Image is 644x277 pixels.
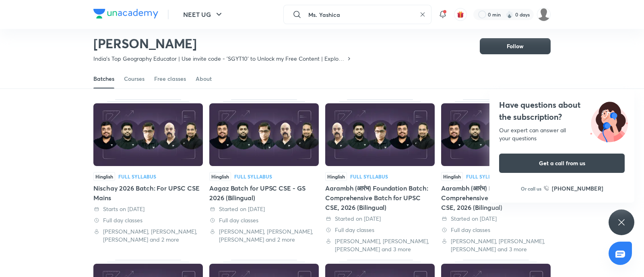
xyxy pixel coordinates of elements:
button: Get a call from us [499,154,625,173]
h6: [PHONE_NUMBER] [552,184,603,193]
h4: Have questions about the subscription? [499,99,625,123]
p: Or call us [521,185,541,192]
a: [PHONE_NUMBER] [544,184,603,193]
img: ttu_illustration_new.svg [584,99,634,142]
div: Our expert can answer all your questions [499,126,625,142]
